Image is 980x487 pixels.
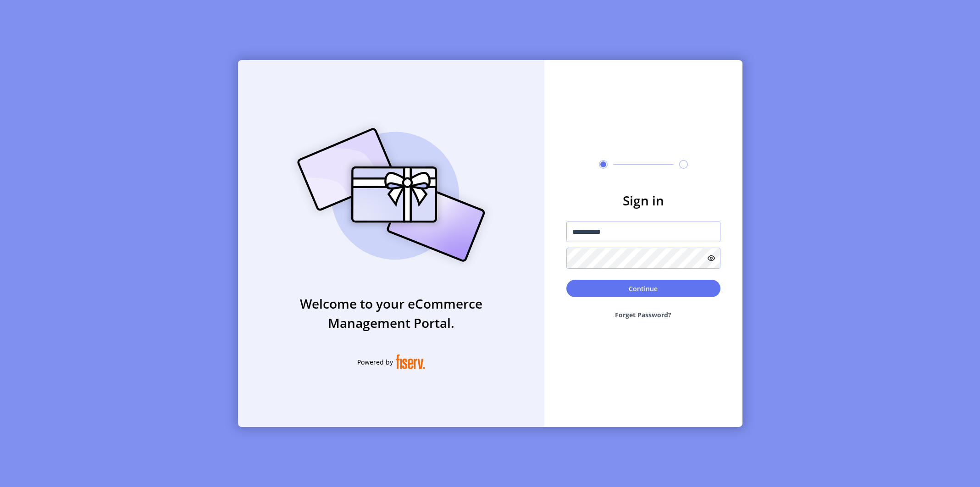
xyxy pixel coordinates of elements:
h3: Welcome to your eCommerce Management Portal. [238,294,544,332]
span: Powered by [357,357,393,367]
h3: Sign in [566,191,720,210]
button: Forget Password? [566,303,720,327]
button: Continue [566,280,720,297]
img: card_Illustration.svg [283,118,499,272]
